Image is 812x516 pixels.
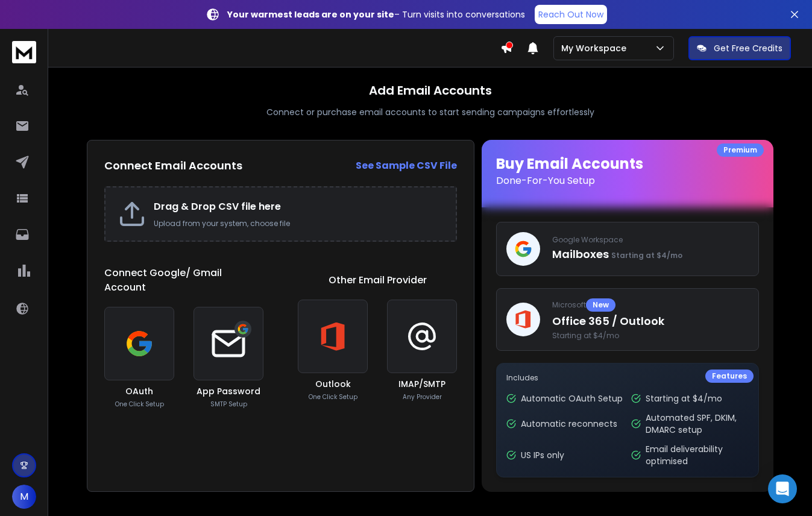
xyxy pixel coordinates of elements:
h1: Add Email Accounts [369,82,492,99]
p: My Workspace [561,42,631,54]
p: Office 365 / Outlook [552,313,749,330]
strong: See Sample CSV File [356,159,457,172]
div: New [586,298,615,312]
p: Reach Out Now [538,8,603,20]
h3: App Password [197,385,260,397]
p: Mailboxes [552,246,749,263]
h1: Buy Email Accounts [496,154,759,188]
p: Done-For-You Setup [496,174,759,188]
p: One Click Setup [115,400,164,409]
p: US IPs only [521,449,564,461]
p: Any Provider [403,392,442,401]
p: Includes [506,373,749,383]
button: M [12,485,36,509]
div: Features [705,370,754,383]
h3: Outlook [315,378,351,390]
p: – Turn visits into conversations [227,8,525,20]
p: Connect or purchase email accounts to start sending campaigns effortlessly [266,106,594,118]
p: Automatic reconnects [521,418,617,430]
p: One Click Setup [309,392,357,401]
p: Get Free Credits [714,42,782,54]
p: Automatic OAuth Setup [521,392,623,404]
p: Starting at $4/mo [646,392,722,404]
p: Automated SPF, DKIM, DMARC setup [646,412,749,436]
h1: Other Email Provider [329,273,427,288]
h3: OAuth [125,385,153,397]
p: Email deliverability optimised [646,443,749,467]
h2: Connect Email Accounts [104,157,242,174]
button: Get Free Credits [688,36,791,60]
h2: Drag & Drop CSV file here [154,200,444,214]
p: SMTP Setup [210,400,247,409]
div: Open Intercom Messenger [768,474,797,503]
span: Starting at $4/mo [552,331,749,341]
span: Starting at $4/mo [611,250,682,260]
strong: Your warmest leads are on your site [227,8,394,20]
p: Google Workspace [552,235,749,245]
h3: IMAP/SMTP [398,378,445,390]
img: logo [12,41,36,63]
h1: Connect Google/ Gmail Account [104,266,263,295]
a: Reach Out Now [535,5,607,24]
p: Microsoft [552,298,749,312]
a: See Sample CSV File [356,159,457,173]
p: Upload from your system, choose file [154,219,444,228]
div: Premium [717,143,764,157]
